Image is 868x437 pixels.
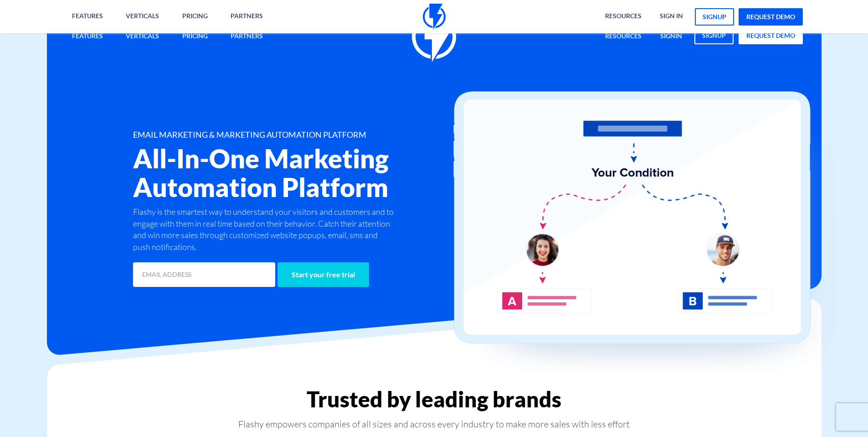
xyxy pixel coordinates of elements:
a: Resources [598,27,648,47]
a: signup [695,8,734,26]
a: request demo [739,8,803,26]
input: EMAIL ADDRESS [133,262,275,287]
a: signin [653,27,689,47]
a: Partners [224,27,270,47]
h1: EMAIL MARKETING & MARKETING AUTOMATION PLATFORM [133,130,488,140]
a: Features [65,27,110,47]
a: Pricing [175,27,215,47]
p: Flashy empowers companies of all sizes and across every industry to make more sales with less effort [47,418,822,431]
a: request demo [739,27,803,44]
a: signup [694,27,734,44]
p: Flashy is the smartest way to understand your visitors and customers and to engage with them in r... [133,206,396,253]
h2: All-In-One Marketing Automation Platform [133,144,488,202]
h2: Trusted by leading brands [47,387,822,411]
a: Verticals [119,27,166,47]
input: Start your free trial [277,262,369,287]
